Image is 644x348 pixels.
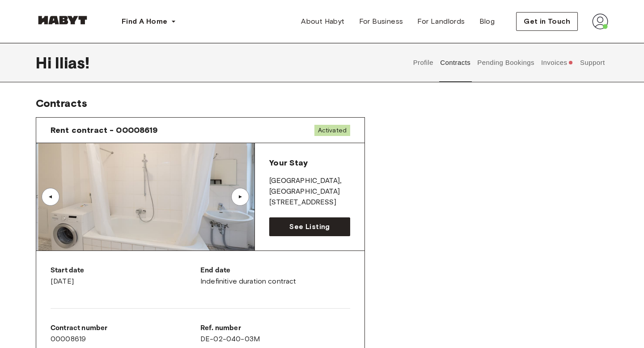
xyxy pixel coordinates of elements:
span: Hi [36,53,55,72]
div: DE-02-040-03M [200,323,350,344]
button: Pending Bookings [476,43,536,82]
p: Contract number [51,323,200,334]
button: Profile [412,43,435,82]
span: Rent contract - 00008619 [51,125,158,136]
div: 00008619 [51,323,200,344]
span: Find A Home [122,16,167,27]
div: [DATE] [51,265,200,287]
span: Ilias ! [55,53,89,72]
span: Get in Touch [524,16,570,27]
p: Ref. number [200,323,350,334]
button: Get in Touch [516,12,578,31]
button: Invoices [540,43,574,82]
span: Blog [479,16,495,27]
button: Support [579,43,606,82]
div: user profile tabs [410,43,608,82]
img: avatar [592,13,608,30]
span: Your Stay [269,158,307,168]
img: Image of the room [38,143,256,250]
a: See Listing [269,217,350,236]
a: About Habyt [294,13,352,30]
span: Activated [314,125,350,136]
button: Find A Home [114,13,183,30]
p: End date [200,265,350,276]
span: About Habyt [301,16,344,27]
a: For Business [352,13,411,30]
a: For Landlords [410,13,472,30]
p: Start date [51,265,200,276]
img: Habyt [36,16,89,25]
p: [STREET_ADDRESS] [269,197,350,208]
span: See Listing [289,221,330,232]
p: [GEOGRAPHIC_DATA] , [GEOGRAPHIC_DATA] [269,176,350,197]
div: ▲ [236,194,245,199]
button: Contracts [439,43,472,82]
span: For Business [359,16,403,27]
div: Indefinitive duration contract [200,265,350,287]
span: Contracts [36,97,87,110]
a: Blog [472,13,502,30]
span: For Landlords [417,16,465,27]
div: ▲ [46,194,55,199]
